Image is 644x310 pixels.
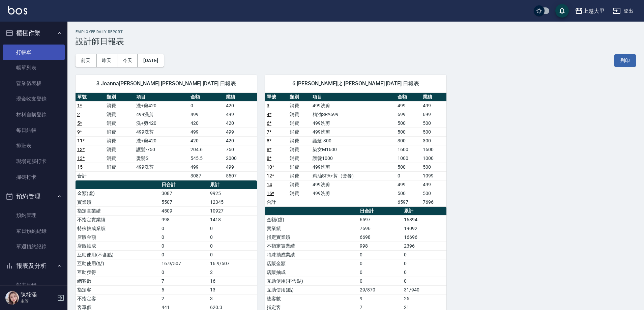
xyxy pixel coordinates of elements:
[3,277,65,293] a: 報表目錄
[396,163,421,171] td: 500
[76,171,105,180] td: 合計
[105,163,134,171] td: 消費
[117,54,138,67] button: 今天
[135,101,189,110] td: 洗+剪420
[311,119,396,128] td: 499洗剪
[135,145,189,154] td: 護髮-750
[5,291,19,305] img: Person
[3,239,65,254] a: 單週預約紀錄
[311,93,396,102] th: 項目
[76,250,160,259] td: 互助使用(不含點)
[105,136,134,145] td: 消費
[402,285,446,294] td: 31/940
[224,93,257,102] th: 業績
[224,136,257,145] td: 420
[396,171,421,180] td: 0
[77,164,83,170] a: 15
[96,54,117,67] button: 昨天
[421,110,446,119] td: 699
[160,206,208,215] td: 4509
[402,250,446,259] td: 0
[358,294,402,303] td: 9
[76,93,105,102] th: 單號
[396,93,421,102] th: 金額
[189,110,225,119] td: 499
[265,250,358,259] td: 特殊抽成業績
[3,60,65,76] a: 帳單列表
[76,277,160,285] td: 總客數
[105,128,134,136] td: 消費
[208,180,257,189] th: 累計
[358,224,402,233] td: 7696
[208,215,257,224] td: 1418
[76,268,160,277] td: 互助獲得
[135,119,189,128] td: 洗+剪420
[288,136,311,145] td: 消費
[311,128,396,136] td: 499洗剪
[208,242,257,250] td: 0
[396,198,421,206] td: 6597
[265,198,288,206] td: 合計
[265,224,358,233] td: 實業績
[402,294,446,303] td: 25
[76,242,160,250] td: 店販抽成
[208,198,257,206] td: 12345
[135,163,189,171] td: 499洗剪
[224,171,257,180] td: 5507
[288,119,311,128] td: 消費
[273,80,438,87] span: 6 [PERSON_NAME]比 [PERSON_NAME] [DATE] 日報表
[189,154,225,163] td: 545.5
[8,6,27,15] img: Logo
[311,163,396,171] td: 499洗剪
[402,242,446,250] td: 2396
[135,110,189,119] td: 499洗剪
[208,294,257,303] td: 3
[160,259,208,268] td: 16.9/507
[189,163,225,171] td: 499
[402,268,446,277] td: 0
[224,110,257,119] td: 499
[3,138,65,153] a: 排班表
[160,180,208,189] th: 日合計
[76,224,160,233] td: 特殊抽成業績
[572,4,607,18] button: 上越大里
[3,91,65,107] a: 現金收支登錄
[288,189,311,198] td: 消費
[3,24,65,42] button: 櫃檯作業
[402,207,446,216] th: 累計
[76,189,160,198] td: 金額(虛)
[311,171,396,180] td: 精油SPA+剪（套餐）
[614,54,636,67] button: 列印
[421,119,446,128] td: 500
[402,277,446,285] td: 0
[160,224,208,233] td: 0
[189,93,225,102] th: 金額
[105,154,134,163] td: 消費
[208,277,257,285] td: 16
[76,37,636,46] h3: 設計師日報表
[421,163,446,171] td: 500
[265,242,358,250] td: 不指定實業績
[311,101,396,110] td: 499洗剪
[3,107,65,122] a: 材料自購登錄
[135,136,189,145] td: 洗+剪420
[358,250,402,259] td: 0
[396,128,421,136] td: 500
[189,101,225,110] td: 0
[358,215,402,224] td: 6597
[265,277,358,285] td: 互助使用(不含點)
[160,242,208,250] td: 0
[311,136,396,145] td: 護髮-300
[421,180,446,189] td: 499
[288,93,311,102] th: 類別
[396,101,421,110] td: 499
[21,291,55,298] h5: 陳筱涵
[288,101,311,110] td: 消費
[358,268,402,277] td: 0
[224,154,257,163] td: 2000
[265,93,288,102] th: 單號
[358,285,402,294] td: 29/870
[208,233,257,242] td: 0
[358,277,402,285] td: 0
[396,180,421,189] td: 499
